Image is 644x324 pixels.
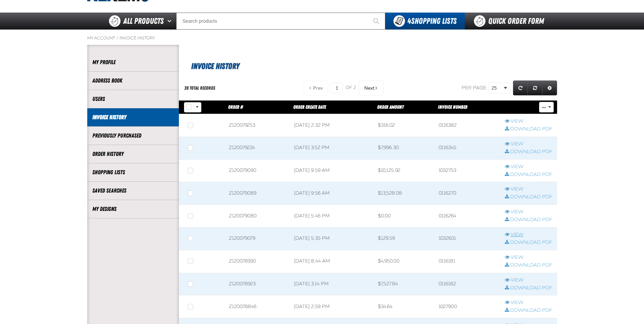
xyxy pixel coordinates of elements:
td: 1032753 [434,159,500,182]
a: View row action [505,232,552,238]
td: [DATE] 9:56 AM [289,182,373,205]
td: $13,528.08 [373,182,434,205]
input: Current page number [331,83,343,93]
a: View row action [505,186,552,193]
td: Z120079224 [224,137,290,159]
td: [DATE] 3:14 PM [289,273,373,295]
button: Mass Actions [539,102,554,112]
a: Invoice Number [438,104,467,110]
a: Download PDF row action [505,149,552,155]
td: [DATE] 8:44 AM [289,250,373,273]
th: Row actions [500,101,557,114]
td: $34.64 [373,295,434,318]
button: Rows selection options [193,102,201,112]
td: [DATE] 2:59 PM [289,295,373,318]
a: View row action [505,209,552,215]
td: $0.00 [373,205,434,228]
button: Next Page [359,80,384,95]
span: Shopping Lists [407,16,457,26]
td: [DATE] 9:59 AM [289,159,373,182]
td: Z120079080 [224,205,290,228]
td: Z120079090 [224,159,290,182]
a: Order Amount [377,104,404,110]
nav: Breadcrumbs [87,35,557,41]
a: Order History [92,150,174,158]
td: 0116382 [434,114,500,137]
span: / [116,35,118,41]
td: $10,125.92 [373,159,434,182]
a: Expand or Collapse Grid Settings [542,80,557,95]
td: 0116264 [434,205,500,228]
a: Download PDF row action [505,194,552,200]
a: Address Book [92,77,174,85]
a: My Designs [92,205,174,213]
td: $316.02 [373,114,434,137]
button: You have 4 Shopping Lists. Open to view details [385,13,465,30]
td: Z120078923 [224,273,290,295]
td: [DATE] 2:32 PM [289,114,373,137]
button: Open All Products pages [165,13,176,30]
a: Order Create Date [293,104,326,110]
td: $7,527.84 [373,273,434,295]
span: of 2 [346,85,356,91]
a: View row action [505,118,552,125]
td: Z120079253 [224,114,290,137]
span: ... [542,106,546,110]
a: Invoice History [119,35,155,41]
span: Next Page [364,85,374,91]
span: All Products [123,15,164,27]
td: 0116182 [434,273,500,295]
a: My Account [87,35,115,41]
a: Quick Order Form [465,13,557,30]
a: View row action [505,164,552,170]
a: View row action [505,141,552,147]
input: Search [176,13,385,30]
td: $129.59 [373,228,434,250]
span: Invoice History [191,61,239,71]
td: Z120079079 [224,228,290,250]
td: [DATE] 5:35 PM [289,228,373,250]
a: View row action [505,300,552,306]
a: Previously Purchased [92,132,174,140]
a: Users [92,95,174,103]
span: 25 [492,85,502,92]
a: Download PDF row action [505,172,552,178]
td: Z120078930 [224,250,290,273]
a: Download PDF row action [505,239,552,246]
a: Download PDF row action [505,307,552,314]
td: Z120078846 [224,295,290,318]
a: Download PDF row action [505,217,552,223]
a: Shopping Lists [92,168,174,176]
td: 1032601 [434,228,500,250]
span: Per page: [462,85,487,91]
a: Order # [228,104,243,110]
a: Download PDF row action [505,285,552,291]
td: [DATE] 5:46 PM [289,205,373,228]
a: View row action [505,277,552,284]
td: Z120079089 [224,182,290,205]
a: My Profile [92,58,174,66]
td: 0116345 [434,137,500,159]
button: Start Searching [368,13,385,30]
td: 1027900 [434,295,500,318]
td: [DATE] 3:52 PM [289,137,373,159]
strong: 4 [407,16,411,26]
td: 0116270 [434,182,500,205]
a: Refresh grid action [513,80,528,95]
td: 0116181 [434,250,500,273]
a: Download PDF row action [505,262,552,269]
a: Invoice History [92,113,174,121]
a: Saved Searches [92,187,174,195]
div: 28 total records [184,85,215,91]
a: View row action [505,254,552,261]
a: Reset grid action [528,80,542,95]
a: Download PDF row action [505,126,552,132]
td: $4,950.00 [373,250,434,273]
td: $7,996.30 [373,137,434,159]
